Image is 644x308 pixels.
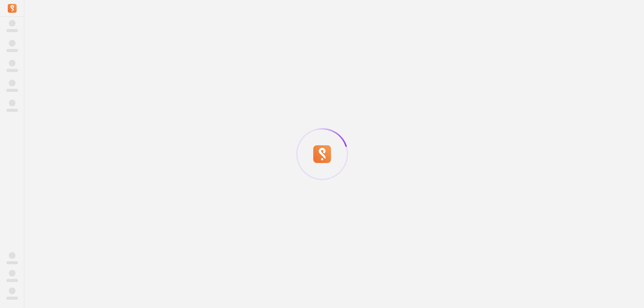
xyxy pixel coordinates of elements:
[6,261,18,264] span: ‌
[6,49,18,52] span: ‌
[9,100,15,106] span: ‌
[9,252,15,259] span: ‌
[6,89,18,92] span: ‌
[9,80,15,86] span: ‌
[9,40,15,46] span: ‌
[6,29,18,32] span: ‌
[6,109,18,112] span: ‌
[6,297,18,300] span: ‌
[9,60,15,66] span: ‌
[9,20,15,27] span: ‌
[9,270,15,276] span: ‌
[6,279,18,282] span: ‌
[6,69,18,72] span: ‌
[9,288,15,294] span: ‌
